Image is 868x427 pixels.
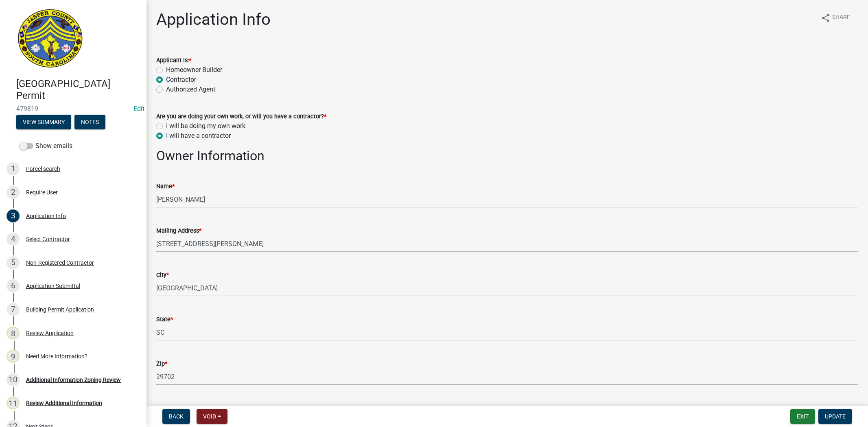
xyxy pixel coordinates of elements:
[16,115,71,129] button: View Summary
[166,65,222,75] label: Homeowner Builder
[156,148,858,163] h2: Owner Information
[7,162,20,175] div: 1
[74,119,105,126] wm-modal-confirm: Notes
[818,409,852,424] button: Update
[7,279,20,292] div: 6
[26,307,94,312] div: Building Permit Application
[166,75,196,85] label: Contractor
[26,330,74,336] div: Review Application
[26,377,121,383] div: Additional Information Zoning Review
[20,141,72,151] label: Show emails
[156,361,167,367] label: Zip
[821,13,831,23] i: share
[7,233,20,246] div: 4
[7,373,20,386] div: 10
[7,186,20,199] div: 2
[16,78,140,102] h4: [GEOGRAPHIC_DATA] Permit
[7,256,20,269] div: 5
[790,409,815,424] button: Exit
[156,10,271,29] h1: Application Info
[197,409,227,424] button: Void
[26,353,87,359] div: Need More Information?
[166,131,231,141] label: I will have a contractor
[74,115,105,129] button: Notes
[7,350,20,363] div: 9
[7,396,20,410] div: 11
[156,184,175,190] label: Name
[169,413,184,420] span: Back
[7,209,20,222] div: 3
[156,58,191,63] label: Applicant Is:
[203,413,216,420] span: Void
[26,213,66,219] div: Application Info
[26,283,80,289] div: Application Submittal
[166,121,245,131] label: I will be doing my own work
[156,272,169,278] label: City
[7,303,20,316] div: 7
[156,228,201,234] label: Mailing Address
[133,105,144,113] wm-modal-confirm: Edit Application Number
[7,327,20,340] div: 8
[26,236,70,242] div: Select Contractor
[16,119,71,126] wm-modal-confirm: Summary
[832,13,850,23] span: Share
[156,114,326,120] label: Are you are doing your own work, or will you have a contractor?
[16,9,84,70] img: Jasper County, South Carolina
[26,260,94,266] div: Non-Registered Contractor
[156,317,173,322] label: State
[26,400,102,406] div: Review Additional Information
[166,85,215,94] label: Authorized Agent
[814,10,857,26] button: shareShare
[26,166,60,172] div: Parcel search
[26,190,58,195] div: Require User
[16,105,130,113] span: 479819
[162,409,190,424] button: Back
[133,105,144,113] a: Edit
[825,413,846,420] span: Update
